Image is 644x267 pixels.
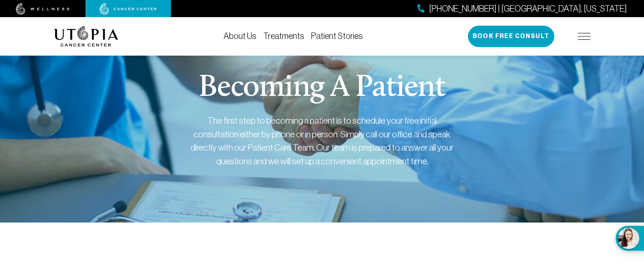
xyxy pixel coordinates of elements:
img: logo [54,26,118,47]
span: [PHONE_NUMBER] | [GEOGRAPHIC_DATA], [US_STATE] [429,3,627,15]
a: Treatments [263,31,304,41]
a: Patient Stories [311,31,363,41]
img: icon-hamburger [578,33,591,40]
h1: Becoming A Patient [199,73,445,104]
img: cancer center [100,3,157,15]
div: The first step to becoming a patient is to schedule your free initial consultation either by phon... [190,114,455,168]
img: wellness [16,3,70,15]
button: Book Free Consult [468,26,554,47]
a: About Us [223,31,256,41]
a: [PHONE_NUMBER] | [GEOGRAPHIC_DATA], [US_STATE] [418,3,627,15]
